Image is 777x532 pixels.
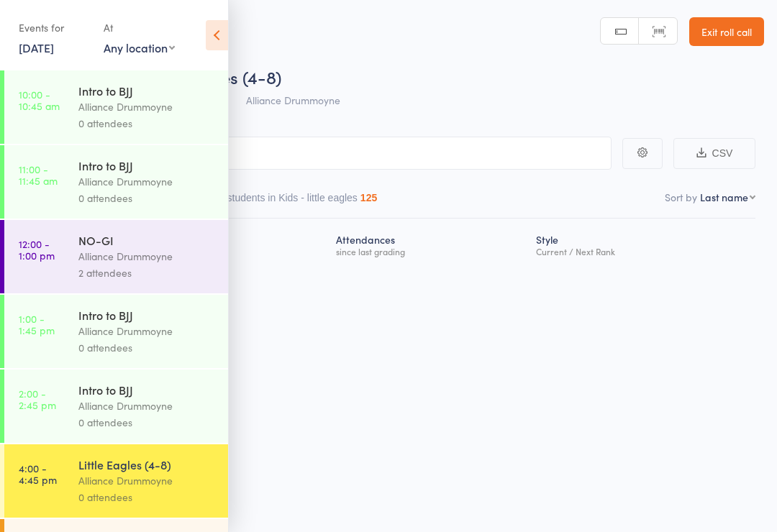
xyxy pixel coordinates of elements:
button: CSV [673,138,755,169]
div: Last name [700,190,748,204]
a: 12:00 -1:00 pmNO-GIAlliance Drummoyne2 attendees [4,220,228,293]
a: 4:00 -4:45 pmLittle Eagles (4-8)Alliance Drummoyne0 attendees [4,444,228,518]
div: Little Eagles (4-8) [78,457,216,472]
div: 0 attendees [78,339,216,356]
div: Alliance Drummoyne [78,472,216,489]
div: 2 attendees [78,265,216,281]
span: Alliance Drummoyne [246,93,340,107]
time: 4:00 - 4:45 pm [19,462,57,485]
time: 12:00 - 1:00 pm [19,238,55,261]
time: 10:00 - 10:45 am [19,88,60,111]
div: 0 attendees [78,414,216,431]
label: Sort by [665,190,697,204]
a: [DATE] [19,40,54,55]
div: Events for [19,16,89,40]
button: Other students in Kids - little eagles125 [199,185,378,218]
div: since last grading [336,247,524,256]
div: Intro to BJJ [78,307,216,323]
div: Next Payment [140,225,331,263]
time: 11:00 - 11:45 am [19,163,58,186]
div: Intro to BJJ [78,83,216,98]
a: Exit roll call [689,17,764,46]
div: 0 attendees [78,115,216,132]
div: Current / Next Rank [536,247,750,256]
a: 11:00 -11:45 amIntro to BJJAlliance Drummoyne0 attendees [4,145,228,219]
div: Intro to BJJ [78,382,216,398]
div: Any location [104,40,175,55]
div: 0 attendees [78,190,216,206]
a: 2:00 -2:45 pmIntro to BJJAlliance Drummoyne0 attendees [4,370,228,443]
div: NO-GI [78,232,216,248]
time: 1:00 - 1:45 pm [19,313,55,336]
input: Search by name [22,137,612,170]
div: Alliance Drummoyne [78,248,216,265]
div: At [104,16,175,40]
div: Alliance Drummoyne [78,323,216,339]
a: 10:00 -10:45 amIntro to BJJAlliance Drummoyne0 attendees [4,70,228,144]
div: Alliance Drummoyne [78,398,216,414]
div: Intro to BJJ [78,157,216,173]
div: Atten­dances [330,225,530,263]
div: Alliance Drummoyne [78,173,216,190]
div: Alliance Drummoyne [78,98,216,115]
a: 1:00 -1:45 pmIntro to BJJAlliance Drummoyne0 attendees [4,295,228,368]
div: Style [530,225,755,263]
div: 125 [360,192,377,203]
time: 2:00 - 2:45 pm [19,387,56,411]
div: 0 attendees [78,489,216,505]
